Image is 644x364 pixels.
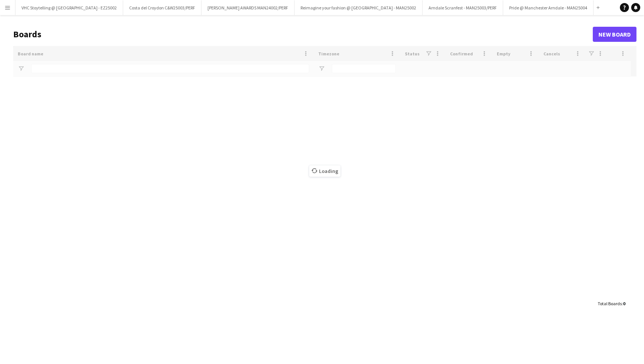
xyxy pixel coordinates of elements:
[15,0,123,15] button: VHC Stoytelling @ [GEOGRAPHIC_DATA] - EZ25002
[309,165,340,177] span: Loading
[598,296,625,311] div: :
[623,301,625,306] span: 0
[295,0,423,15] button: Reimagine your fashion @ [GEOGRAPHIC_DATA] - MAN25002
[598,301,622,306] span: Total Boards
[201,0,295,15] button: [PERSON_NAME] AWARDS MAN24002/PERF
[593,27,636,42] a: New Board
[423,0,503,15] button: Arndale Scranfest - MAN25003/PERF
[13,29,593,40] h1: Boards
[503,0,594,15] button: Pride @ Manchester Arndale - MAN25004
[123,0,201,15] button: Costa del Croydon C&W25003/PERF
